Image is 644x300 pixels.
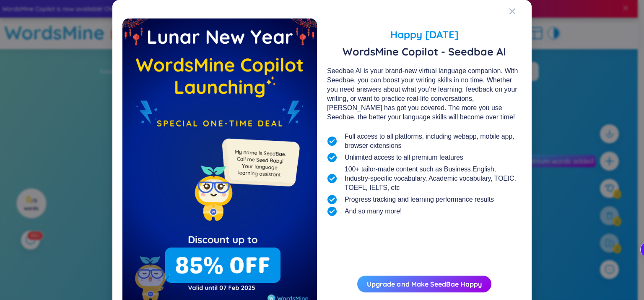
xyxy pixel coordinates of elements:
[357,276,491,292] button: Upgrade and Make SeedBae Happy
[345,153,463,162] span: Unlimited access to all premium features
[367,280,482,288] a: Upgrade and Make SeedBae Happy
[327,45,522,58] span: WordsMine Copilot - Seedbae AI
[345,195,494,204] span: Progress tracking and learning performance results
[218,121,301,205] img: minionSeedbaeMessage.35ffe99e.png
[345,207,402,216] span: And so many more!
[345,165,522,192] span: 100+ tailor-made content such as Business English, Industry-specific vocabulary, Academic vocabul...
[327,27,522,42] span: Happy [DATE]
[345,132,522,150] span: Full access to all platforms, including webapp, mobile app, browser extensions
[189,148,253,238] img: minionSeedbaeSmile.22426523.png
[327,66,522,122] div: Seedbae AI is your brand-new virtual language companion. With Seedbae, you can boost your writing...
